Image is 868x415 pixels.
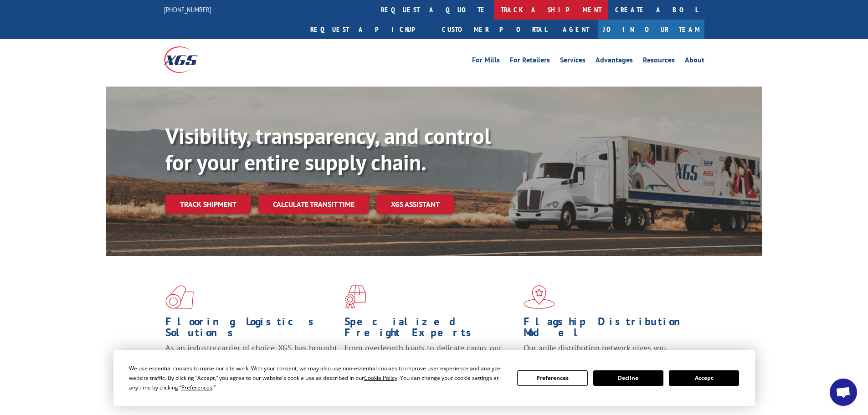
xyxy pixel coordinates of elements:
[596,56,633,67] a: Advantages
[165,316,338,343] h1: Flooring Logistics Solutions
[376,195,454,214] a: XGS ASSISTANT
[344,285,366,309] img: xgs-icon-focused-on-flooring-red
[165,285,194,309] img: xgs-icon-total-supply-chain-intelligence-red
[524,285,555,309] img: xgs-icon-flagship-distribution-model-red
[669,370,739,386] button: Accept
[510,56,550,67] a: For Retailers
[830,379,857,406] div: Open chat
[165,343,337,375] span: As an industry carrier of choice, XGS has brought innovation and dedication to flooring logistics...
[129,364,506,392] div: We use essential cookies to make our site work. With your consent, we may also use non-essential ...
[472,56,500,67] a: For Mills
[435,20,554,39] a: Customer Portal
[524,316,696,343] h1: Flagship Distribution Model
[364,374,397,382] span: Cookie Policy
[165,122,491,176] b: Visibility, transparency, and control for your entire supply chain.
[165,195,251,214] a: Track shipment
[113,350,755,406] div: Cookie Consent Prompt
[685,56,704,67] a: About
[344,316,517,343] h1: Specialized Freight Experts
[303,20,435,39] a: Request a pickup
[258,195,369,214] a: Calculate transit time
[517,370,587,386] button: Preferences
[344,343,517,383] p: From overlength loads to delicate cargo, our experienced staff knows the best way to move your fr...
[524,343,691,364] span: Our agile distribution network gives you nationwide inventory management on demand.
[560,56,586,67] a: Services
[643,56,675,67] a: Resources
[181,384,212,391] span: Preferences
[598,20,704,39] a: Join Our Team
[164,5,211,14] a: [PHONE_NUMBER]
[593,370,663,386] button: Decline
[554,20,598,39] a: Agent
